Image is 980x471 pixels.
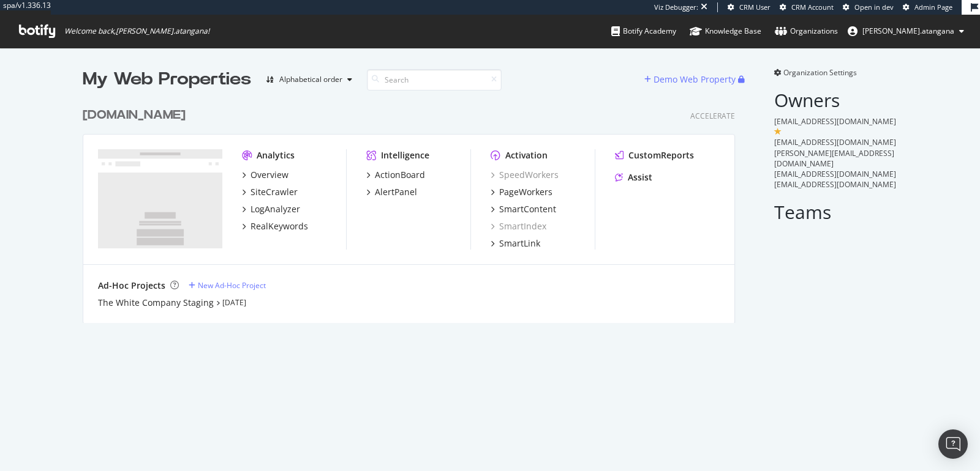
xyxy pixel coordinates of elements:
div: [DOMAIN_NAME] [83,106,186,124]
a: CRM User [728,2,771,12]
img: www.thewhitecompany.com [98,149,222,248]
a: AlertPanel [366,186,417,198]
a: CustomReports [615,149,694,161]
div: Overview [251,169,288,181]
div: SmartLink [499,237,540,250]
div: Demo Web Property [654,73,736,86]
a: PageWorkers [491,186,552,198]
div: Accelerate [690,111,735,121]
div: CustomReports [628,149,694,161]
h2: Owners [774,90,897,110]
span: [EMAIL_ADDRESS][DOMAIN_NAME] [774,137,896,147]
button: Demo Web Property [644,70,738,89]
a: Admin Page [903,2,952,12]
a: [DATE] [222,297,246,308]
div: ActionBoard [375,169,425,181]
span: [EMAIL_ADDRESS][DOMAIN_NAME] [774,116,896,127]
div: grid [83,92,745,323]
span: CRM User [739,2,771,12]
div: AlertPanel [375,186,417,198]
div: My Web Properties [83,67,251,92]
button: [PERSON_NAME].atangana [838,21,974,41]
span: [PERSON_NAME][EMAIL_ADDRESS][DOMAIN_NAME] [774,148,894,169]
a: [DOMAIN_NAME] [83,106,190,124]
a: Overview [242,169,288,181]
span: Welcome back, [PERSON_NAME].atangana ! [64,26,209,36]
a: The White Company Staging [98,297,214,309]
div: Open Intercom Messenger [938,429,968,459]
div: Assist [628,171,652,184]
a: New Ad-Hoc Project [189,280,266,291]
span: CRM Account [791,2,834,12]
span: Organization Settings [783,67,857,78]
div: Analytics [257,149,295,161]
a: Botify Academy [611,15,676,48]
a: Assist [615,171,652,184]
div: New Ad-Hoc Project [198,280,266,291]
a: SpeedWorkers [491,169,559,181]
h2: Teams [774,202,897,222]
a: SmartContent [491,203,556,215]
a: SiteCrawler [242,186,298,198]
button: Alphabetical order [261,70,357,89]
input: Search [367,69,502,91]
a: CRM Account [780,2,834,12]
div: Alphabetical order [279,76,342,83]
a: SmartIndex [491,220,546,232]
a: Organizations [775,15,838,48]
a: ActionBoard [366,169,425,181]
div: Viz Debugger: [654,2,698,12]
span: renaud.atangana [862,26,954,36]
div: SiteCrawler [251,186,298,198]
div: Intelligence [381,149,429,161]
span: Open in dev [854,2,894,12]
div: Knowledge Base [690,25,761,37]
div: Ad-Hoc Projects [98,280,165,292]
div: PageWorkers [499,186,552,198]
div: SmartContent [499,203,556,215]
a: SmartLink [491,237,540,250]
span: [EMAIL_ADDRESS][DOMAIN_NAME] [774,169,896,179]
a: Demo Web Property [644,74,738,84]
a: Knowledge Base [690,15,761,48]
div: Organizations [775,25,838,37]
span: [EMAIL_ADDRESS][DOMAIN_NAME] [774,179,896,190]
a: LogAnalyzer [242,203,300,215]
div: LogAnalyzer [251,203,300,215]
div: Botify Academy [611,25,676,37]
a: RealKeywords [242,220,308,232]
div: RealKeywords [251,220,308,232]
span: Admin Page [914,2,952,12]
div: Activation [505,149,548,161]
a: Open in dev [843,2,894,12]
